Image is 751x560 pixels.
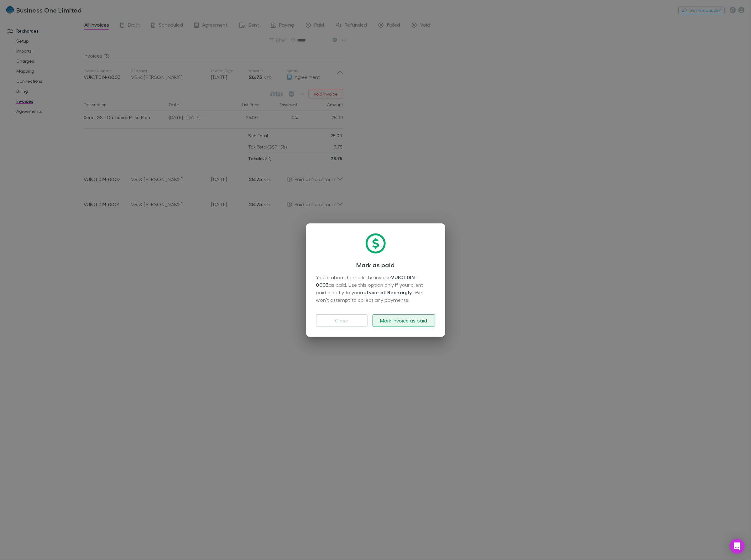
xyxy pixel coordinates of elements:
[730,539,745,554] div: Open Intercom Messenger
[316,314,368,327] button: Close
[373,314,435,327] button: Mark invoice as paid
[316,261,435,269] h3: Mark as paid
[360,289,412,296] strong: outside of Rechargly
[316,274,417,288] strong: VUICT0IN-0003
[316,274,435,304] div: You’re about to mark the invoice as paid. Use this option only if your client paid directly to yo...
